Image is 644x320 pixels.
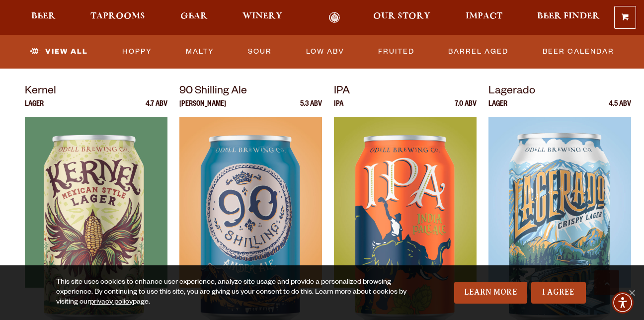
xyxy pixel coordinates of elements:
[302,40,348,63] a: Low ABV
[444,40,512,63] a: Barrel Aged
[146,101,167,117] p: 4.7 ABV
[180,12,208,20] span: Gear
[90,12,145,20] span: Taprooms
[316,12,353,23] a: Odell Home
[488,83,631,101] p: Lagerado
[373,12,430,20] span: Our Story
[531,282,586,304] a: I Agree
[455,101,477,117] p: 7.0 ABV
[367,12,437,23] a: Our Story
[488,101,507,117] p: Lager
[26,40,92,63] a: View All
[539,40,618,63] a: Beer Calendar
[242,12,282,20] span: Winery
[334,83,477,101] p: IPA
[174,12,214,23] a: Gear
[179,101,226,117] p: [PERSON_NAME]
[374,40,418,63] a: Fruited
[466,12,502,20] span: Impact
[31,12,56,20] span: Beer
[118,40,156,63] a: Hoppy
[25,101,44,117] p: Lager
[25,12,62,23] a: Beer
[531,12,606,23] a: Beer Finder
[537,12,600,20] span: Beer Finder
[84,12,152,23] a: Taprooms
[612,292,634,314] div: Accessibility Menu
[300,101,322,117] p: 5.3 ABV
[25,83,167,101] p: Kernel
[182,40,218,63] a: Malty
[236,12,289,23] a: Winery
[454,282,527,304] a: Learn More
[244,40,276,63] a: Sour
[459,12,509,23] a: Impact
[609,101,631,117] p: 4.5 ABV
[179,83,322,101] p: 90 Shilling Ale
[90,299,133,307] a: privacy policy
[56,278,413,308] div: This site uses cookies to enhance user experience, analyze site usage and provide a personalized ...
[334,101,343,117] p: IPA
